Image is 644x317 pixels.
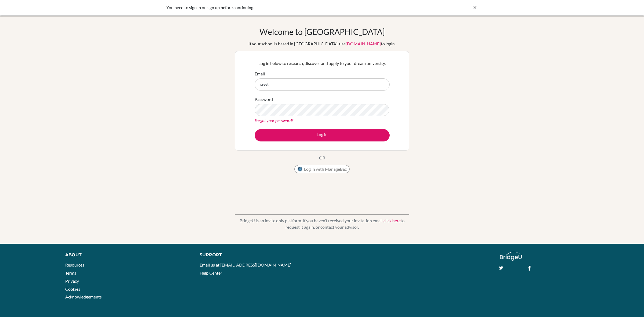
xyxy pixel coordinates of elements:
[200,270,222,275] a: Help Center
[248,41,396,47] div: If your school is based in [GEOGRAPHIC_DATA], use to login.
[255,96,273,103] label: Password
[65,294,102,299] a: Acknowledgements
[235,217,409,230] p: BridgeU is an invite only platform. If you haven’t received your invitation email, to request it ...
[255,60,390,67] p: Log in below to research, discover and apply to your dream university.
[200,262,291,267] a: Email us at [EMAIL_ADDRESS][DOMAIN_NAME]
[65,262,84,267] a: Resources
[200,252,315,258] div: Support
[319,155,325,161] p: OR
[294,165,350,173] button: Log in with ManageBac
[65,286,80,292] a: Cookies
[166,4,397,11] div: You need to sign in or sign up before continuing.
[255,71,265,77] label: Email
[255,118,293,123] a: Forgot your password?
[346,41,381,46] a: [DOMAIN_NAME]
[65,252,188,258] div: About
[65,278,79,283] a: Privacy
[255,129,390,141] button: Log in
[383,218,401,223] a: click here
[500,252,522,261] img: logo_white@2x-f4f0deed5e89b7ecb1c2cc34c3e3d731f90f0f143d5ea2071677605dd97b5244.png
[259,27,385,37] h1: Welcome to [GEOGRAPHIC_DATA]
[65,270,76,275] a: Terms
